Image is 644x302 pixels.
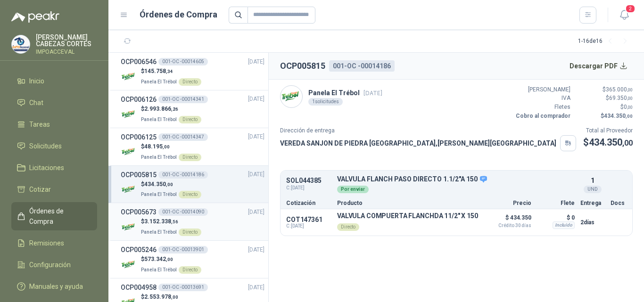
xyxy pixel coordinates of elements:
[337,200,479,206] p: Producto
[611,200,627,206] p: Docs
[29,141,62,151] span: Solicitudes
[29,238,64,248] span: Remisiones
[29,119,50,130] span: Tareas
[179,78,201,86] div: Directo
[280,59,325,73] h2: OCP005815
[171,294,178,300] span: ,00
[248,57,264,66] span: [DATE]
[576,103,633,112] p: $
[144,256,173,262] span: 573.342
[576,94,633,103] p: $
[606,86,633,93] span: 365.000
[144,106,178,112] span: 2.993.866
[248,245,264,254] span: [DATE]
[121,132,157,142] h3: OCP006125
[158,284,208,291] div: 001-OC -00013691
[166,69,173,74] span: ,34
[281,86,302,107] img: Company Logo
[537,212,575,223] p: $ 0
[158,246,208,253] div: 001-OC -00013901
[604,113,633,119] span: 434.350
[553,221,575,229] div: Incluido
[121,57,264,86] a: OCP006546001-OC -00014605[DATE] Company Logo$145.758,34Panela El TrébolDirecto
[121,94,264,124] a: OCP006126001-OC -00014341[DATE] Company Logo$2.993.866,26Panela El TrébolDirecto
[578,34,633,49] div: 1 - 16 de 16
[141,67,201,76] p: $
[121,207,264,237] a: OCP005673001-OC -00014090[DATE] Company Logo$3.152.338,56Panela El TrébolDirecto
[363,90,382,97] span: [DATE]
[179,266,201,274] div: Directo
[627,96,633,101] span: ,00
[140,8,217,21] h1: Órdenes de Compra
[29,184,51,195] span: Cotizar
[576,85,633,94] p: $
[166,182,173,187] span: ,00
[121,256,137,273] img: Company Logo
[248,95,264,104] span: [DATE]
[29,76,44,86] span: Inicio
[121,170,264,199] a: OCP005815001-OC -00014186[DATE] Company Logo$434.350,00Panela El TrébolDirecto
[121,219,137,235] img: Company Logo
[179,191,201,198] div: Directo
[337,186,369,193] div: Por enviar
[286,223,331,229] span: C: [DATE]
[121,245,264,274] a: OCP005246001-OC -00013901[DATE] Company Logo$573.342,00Panela El TrébolDirecto
[141,142,201,151] p: $
[584,186,602,193] div: UND
[158,133,208,141] div: 001-OC -00014347
[171,106,178,112] span: ,26
[158,208,208,216] div: 001-OC -00014090
[580,200,605,206] p: Entrega
[484,212,531,228] p: $ 434.350
[141,79,177,84] span: Panela El Trébol
[627,105,633,110] span: ,00
[121,170,157,180] h3: OCP005815
[29,206,88,227] span: Órdenes de Compra
[622,139,633,147] span: ,00
[484,223,531,228] span: Crédito 30 días
[11,94,97,112] a: Chat
[308,98,343,106] div: 1 solicitudes
[158,58,208,65] div: 001-OC -00014605
[141,105,201,114] p: $
[337,175,575,184] p: VALVULA FLANCH PASO DIRECTO 1.1/2"A 150
[627,87,633,92] span: ,00
[11,159,97,177] a: Licitaciones
[11,137,97,155] a: Solicitudes
[609,95,633,101] span: 69.350
[121,68,137,85] img: Company Logo
[121,132,264,162] a: OCP006125001-OC -00014347[DATE] Company Logo$48.195,00Panela El TrébolDirecto
[514,112,570,121] p: Cobro al comprador
[36,49,97,55] p: IMPOACCEVAL
[537,200,575,206] p: Flete
[121,282,157,293] h3: OCP004958
[11,115,97,133] a: Tareas
[11,180,97,198] a: Cotizar
[144,294,178,300] span: 2.553.978
[163,144,170,149] span: ,00
[583,135,633,150] p: $
[589,137,633,148] span: 434.350
[166,257,173,262] span: ,00
[158,171,208,179] div: 001-OC -00014186
[12,35,30,53] img: Company Logo
[514,103,570,112] p: Fletes
[248,132,264,141] span: [DATE]
[591,175,594,186] p: 1
[141,293,201,302] p: $
[144,181,173,188] span: 434.350
[624,104,633,110] span: 0
[179,116,201,123] div: Directo
[179,229,201,236] div: Directo
[144,68,173,74] span: 145.758
[141,229,177,235] span: Panela El Trébol
[626,114,633,119] span: ,00
[29,163,64,173] span: Licitaciones
[144,143,170,150] span: 48.195
[171,219,178,224] span: ,56
[286,216,331,223] p: COT147361
[576,112,633,121] p: $
[141,192,177,197] span: Panela El Trébol
[280,126,576,135] p: Dirección de entrega
[11,234,97,252] a: Remisiones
